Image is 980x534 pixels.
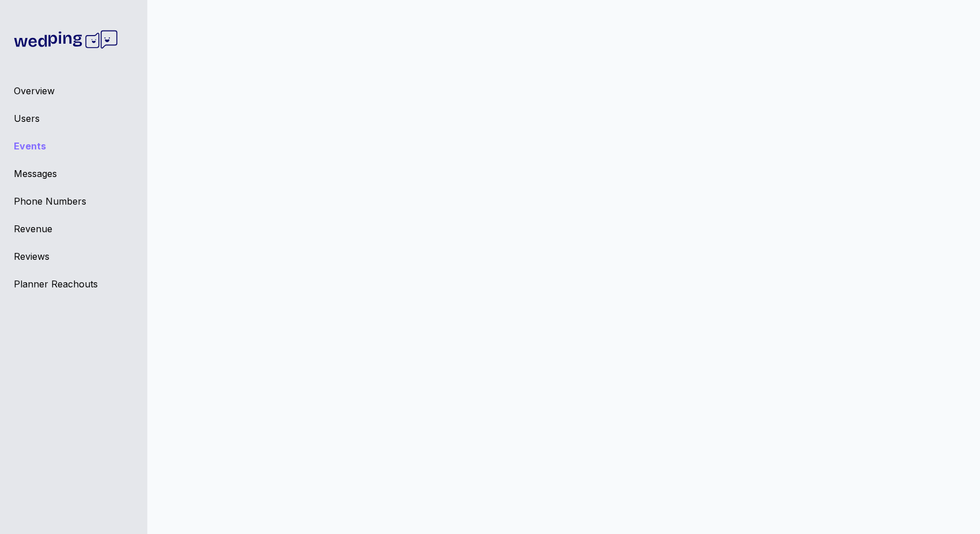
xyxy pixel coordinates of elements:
a: Events [14,139,134,153]
a: Messages [14,167,134,180]
a: Planner Reachouts [14,277,134,291]
a: Reviews [14,249,134,263]
a: Overview [14,84,134,98]
a: Phone Numbers [14,194,134,208]
a: Users [14,112,134,125]
a: Revenue [14,222,134,236]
